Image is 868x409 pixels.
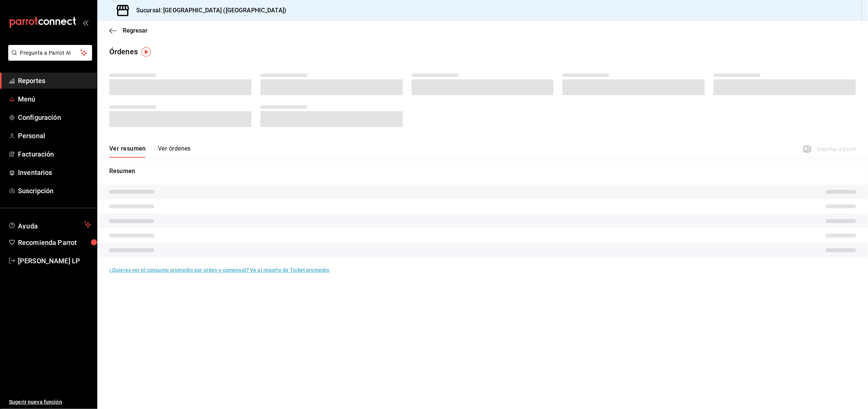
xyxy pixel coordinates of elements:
span: Configuración [18,112,91,122]
span: Pregunta a Parrot AI [20,49,80,57]
span: Menú [18,94,91,104]
div: navigation tabs [109,145,191,158]
img: Tooltip marker [141,47,151,57]
div: Órdenes [109,46,138,57]
span: Suscripción [18,186,91,196]
span: Regresar [123,27,147,34]
span: Recomienda Parrot [18,237,91,248]
button: Pregunta a Parrot AI [8,45,92,61]
h3: Sucursal: [GEOGRAPHIC_DATA] ([GEOGRAPHIC_DATA]) [130,6,286,15]
button: Ver resumen [109,145,146,158]
span: Reportes [18,76,91,86]
a: Pregunta a Parrot AI [5,54,92,62]
button: Regresar [109,27,147,34]
p: Resumen [109,167,856,176]
span: [PERSON_NAME] LP [18,256,91,266]
span: Inventarios [18,167,91,178]
button: open_drawer_menu [82,19,88,25]
span: Personal [18,131,91,141]
a: ¿Quieres ver el consumo promedio por orden y comensal? Ve al reporte de Ticket promedio [109,267,329,273]
button: Ver órdenes [158,145,191,158]
span: Ayuda [18,220,81,229]
span: Facturación [18,149,91,159]
span: Sugerir nueva función [9,398,91,406]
